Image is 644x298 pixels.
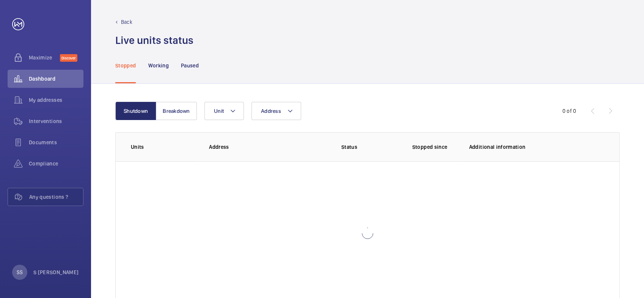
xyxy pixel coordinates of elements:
[562,107,576,115] div: 0 of 0
[204,102,244,120] button: Unit
[412,143,457,151] p: Stopped since
[121,18,132,26] p: Back
[181,62,199,69] p: Paused
[251,102,301,120] button: Address
[33,268,79,276] p: S [PERSON_NAME]
[209,143,298,151] p: Address
[115,62,136,69] p: Stopped
[156,102,197,120] button: Breakdown
[29,96,83,104] span: My addresses
[115,102,156,120] button: Shutdown
[148,62,168,69] p: Working
[29,160,83,167] span: Compliance
[115,33,193,47] h1: Live units status
[60,54,77,62] span: Discover
[29,117,83,125] span: Interventions
[131,143,197,151] p: Units
[214,108,224,114] span: Unit
[29,139,83,146] span: Documents
[29,75,83,83] span: Dashboard
[29,54,60,61] span: Maximize
[304,143,395,151] p: Status
[469,143,604,151] p: Additional information
[261,108,281,114] span: Address
[17,268,23,276] p: SS
[29,193,83,201] span: Any questions ?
